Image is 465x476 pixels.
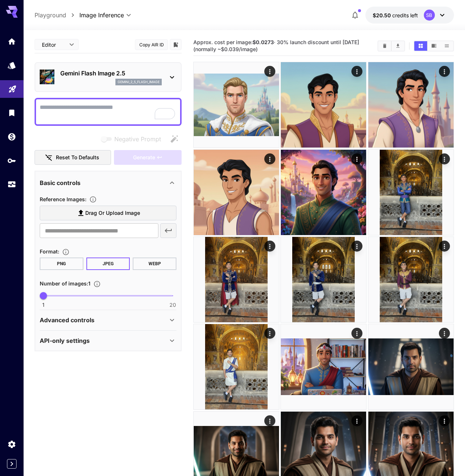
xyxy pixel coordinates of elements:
div: Actions [352,328,363,339]
textarea: To enrich screen reader interactions, please activate Accessibility in Grammarly extension settings [40,103,176,121]
span: Reference Images : [40,196,86,202]
div: Wallet [7,132,16,141]
div: Actions [352,66,363,77]
div: API-only settings [40,332,176,349]
img: 2Q== [194,324,279,409]
div: Playground [8,82,17,91]
img: 2Q== [281,150,366,235]
div: Home [7,37,16,46]
button: PNG [40,257,83,270]
img: 2Q== [194,150,279,235]
div: Clear ImagesDownload All [378,40,405,51]
span: Drag or upload image [85,209,140,218]
label: Drag or upload image [40,206,176,221]
img: 9k= [368,150,454,235]
p: Advanced controls [40,316,94,324]
div: Actions [439,66,450,77]
span: $20.50 [373,12,392,18]
button: Copy AIR ID [135,39,168,50]
button: Show images in list view [440,41,453,51]
button: Expand sidebar [7,459,17,469]
div: Basic controls [40,174,176,192]
div: Actions [439,241,450,252]
button: Upload a reference image to guide the result. This is needed for Image-to-Image or Inpainting. Su... [86,196,100,203]
div: Advanced controls [40,311,176,329]
img: Z [281,324,366,409]
b: $0.0273 [253,39,274,45]
button: $20.5047SB [365,7,454,24]
span: Editor [42,41,65,49]
div: Usage [7,180,16,189]
p: Basic controls [40,178,81,187]
div: Gemini Flash Image 2.5gemini_2_5_flash_image [40,66,176,88]
p: Gemini Flash Image 2.5 [60,69,162,78]
button: Specify how many images to generate in a single request. Each image generation will be charged se... [90,280,104,288]
nav: breadcrumb [35,11,79,19]
div: Actions [352,241,363,252]
img: 9k= [281,62,366,148]
button: Reset to defaults [35,150,111,165]
span: Image Inference [79,11,124,19]
div: API Keys [7,156,16,165]
div: Models [7,61,16,70]
div: Actions [264,328,275,339]
span: 20 [169,301,176,309]
p: API-only settings [40,336,90,345]
button: Clear Images [378,41,391,51]
button: WEBP [133,257,176,270]
div: Actions [439,153,450,164]
a: Playground [35,11,66,19]
div: Actions [439,415,450,426]
span: Negative Prompt [114,135,161,143]
span: Number of images : 1 [40,280,90,287]
button: JPEG [86,257,130,270]
div: Library [7,108,16,117]
img: 9k= [281,237,366,322]
span: credits left [392,12,418,18]
img: 2Q== [368,324,454,409]
button: Show images in grid view [414,41,427,51]
button: Show images in video view [428,41,440,51]
div: Actions [264,153,275,164]
div: $20.5047 [373,11,418,19]
div: Actions [264,415,275,426]
div: Actions [264,241,275,252]
p: gemini_2_5_flash_image [118,79,160,85]
div: SB [424,10,435,21]
span: Negative prompts are not compatible with the selected model. [100,134,167,143]
img: Z [368,237,454,322]
div: Settings [7,440,16,449]
button: Choose the file format for the output image. [59,248,72,256]
div: Actions [264,66,275,77]
button: Download All [391,41,404,51]
button: Add to library [172,40,179,49]
img: 9k= [194,62,279,148]
span: Format : [40,248,59,255]
img: 9k= [194,237,279,322]
span: Approx. cost per image: · 30% launch discount until [DATE] (normally ~$0.039/image) [193,39,359,52]
div: Show images in grid viewShow images in video viewShow images in list view [414,40,454,51]
span: 1 [42,301,44,309]
div: Actions [352,415,363,426]
img: 9k= [368,62,454,148]
div: Actions [439,328,450,339]
div: Actions [352,153,363,164]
